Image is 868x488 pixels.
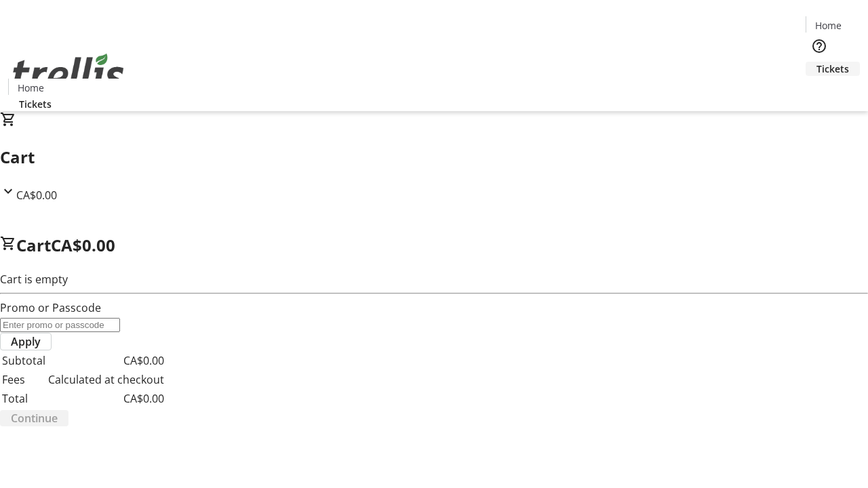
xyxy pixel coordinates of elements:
[806,33,833,60] button: Help
[806,18,850,33] a: Home
[815,18,842,33] span: Home
[47,371,165,388] td: Calculated at checkout
[1,371,46,388] td: Fees
[1,352,46,369] td: Subtotal
[51,234,115,256] span: CA$0.00
[11,333,41,350] span: Apply
[816,62,849,76] span: Tickets
[19,97,52,111] span: Tickets
[9,81,52,95] a: Home
[47,352,165,369] td: CA$0.00
[18,81,44,95] span: Home
[1,390,46,407] td: Total
[806,62,860,76] a: Tickets
[806,76,833,103] button: Cart
[8,97,62,111] a: Tickets
[47,390,165,407] td: CA$0.00
[16,188,57,203] span: CA$0.00
[8,39,129,106] img: Orient E2E Organization Nbk93mkP23's Logo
